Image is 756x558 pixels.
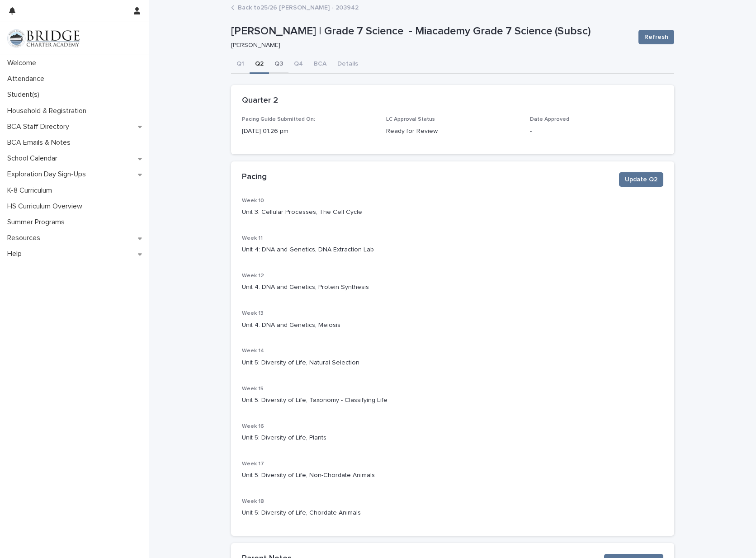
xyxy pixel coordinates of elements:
p: Welcome [4,59,43,67]
p: School Calendar [4,154,65,163]
p: Unit 5: Diversity of Life, Chordate Animals [242,508,663,518]
p: Unit 5: Diversity of Life, Plants [242,433,663,443]
p: Attendance [4,75,52,83]
p: Unit 4: DNA and Genetics, DNA Extraction Lab [242,245,663,255]
p: [DATE] 01:26 pm [242,127,375,136]
p: BCA Staff Directory [4,123,76,131]
button: Details [332,55,364,74]
p: Unit 5: Diversity of Life, Taxonomy - Classifying Life [242,396,663,405]
span: LC Approval Status [386,117,435,122]
p: [PERSON_NAME] [231,42,628,49]
span: Week 11 [242,236,263,241]
p: Unit 4: DNA and Genetics, Protein Synthesis [242,283,663,292]
p: Ready for Review [386,127,520,136]
span: Week 12 [242,273,264,279]
p: Exploration Day Sign-Ups [4,170,93,179]
button: Q1 [231,55,250,74]
span: Update Q2 [625,175,657,184]
button: Q3 [269,55,288,74]
button: BCA [308,55,332,74]
h2: Quarter 2 [242,96,278,106]
span: Pacing Guide Submitted On: [242,117,315,122]
span: Week 10 [242,198,264,203]
p: - [530,127,663,136]
p: Unit 5: Diversity of Life, Natural Selection [242,358,663,368]
p: BCA Emails & Notes [4,138,78,147]
span: Week 16 [242,424,264,429]
a: Back to25/26 [PERSON_NAME] - 203942 [238,2,359,12]
img: V1C1m3IdTEidaUdm9Hs0 [7,29,80,47]
button: Refresh [638,30,674,44]
p: Resources [4,234,47,242]
span: Week 18 [242,499,264,504]
button: Q2 [250,55,269,74]
p: Unit 5: Diversity of Life, Non-Chordate Animals [242,471,663,480]
p: Household & Registration [4,107,94,115]
p: HS Curriculum Overview [4,202,90,211]
span: Week 15 [242,386,264,392]
span: Date Approved [530,117,569,122]
p: K-8 Curriculum [4,186,59,195]
p: Student(s) [4,90,47,99]
button: Q4 [288,55,308,74]
h2: Pacing [242,172,267,182]
button: Update Q2 [619,172,663,187]
p: Help [4,250,29,258]
span: Week 17 [242,461,264,467]
p: [PERSON_NAME] | Grade 7 Science - Miacademy Grade 7 Science (Subsc) [231,25,631,38]
span: Week 14 [242,348,264,354]
p: Summer Programs [4,218,72,227]
span: Refresh [644,33,668,42]
p: Unit 3: Cellular Processes, The Cell Cycle [242,208,663,217]
span: Week 13 [242,311,264,316]
p: Unit 4: DNA and Genetics, Meiosis [242,321,663,330]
